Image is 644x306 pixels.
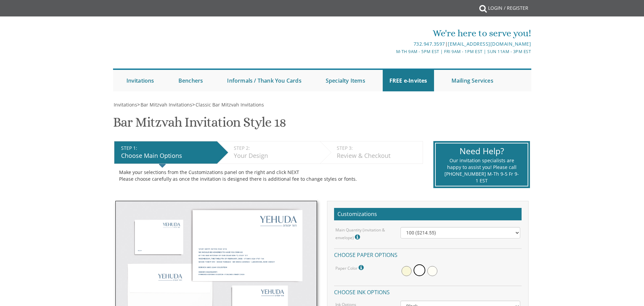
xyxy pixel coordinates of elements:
div: Review & Checkout [337,151,419,160]
div: | [253,40,531,48]
div: Choose Main Options [121,151,214,160]
div: Your Design [234,151,317,160]
span: > [192,101,264,108]
a: Classic Bar Mitzvah Invitations [195,101,264,108]
a: [EMAIL_ADDRESS][DOMAIN_NAME] [448,41,531,47]
span: Bar Mitzvah Invitations [141,101,192,108]
a: Benchers [172,70,210,91]
h2: Customizations [334,208,522,221]
a: Invitations [120,70,161,91]
span: Invitations [114,101,137,108]
span: Classic Bar Mitzvah Invitations [196,101,264,108]
div: STEP 2: [234,145,317,151]
div: We're here to serve you! [253,27,531,40]
a: Informals / Thank You Cards [220,70,308,91]
a: FREE e-Invites [383,70,434,91]
a: Mailing Services [445,70,500,91]
div: Our invitation specialists are happy to assist you! Please call [PHONE_NUMBER] M-Th 9-5 Fr 9-1 EST [444,157,519,184]
h1: Bar Mitzvah Invitation Style 18 [113,115,286,135]
div: STEP 3: [337,145,419,151]
label: Main Quantity (invitation & envelope) [335,227,390,242]
h4: Choose ink options [334,286,522,297]
a: Bar Mitzvah Invitations [140,101,192,108]
a: 732.947.3597 [414,41,445,47]
div: Need Help? [444,145,519,157]
h4: Choose paper options [334,248,522,260]
a: Specialty Items [319,70,372,91]
div: Make your selections from the Customizations panel on the right and click NEXT Please choose care... [119,169,418,182]
span: > [137,101,192,108]
div: M-Th 9am - 5pm EST | Fri 9am - 1pm EST | Sun 11am - 3pm EST [253,48,531,55]
div: STEP 1: [121,145,214,151]
label: Paper Color [335,263,365,272]
a: Invitations [113,101,137,108]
